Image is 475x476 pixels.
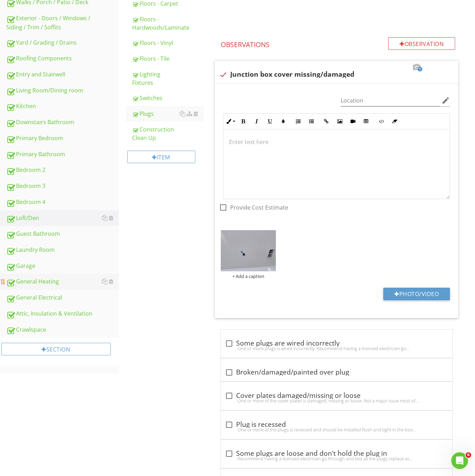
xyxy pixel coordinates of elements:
div: Attic, Insulation & Ventilation [6,309,119,318]
div: Primary Bedroom [6,134,119,143]
iframe: Intercom live chat [451,452,468,469]
span: 6 [466,452,471,458]
div: + Add a caption [221,273,276,279]
div: Construction Clean Up [132,125,204,142]
div: Bedroom 3 [6,182,119,191]
button: Clear Formatting [388,115,401,128]
div: Roofing Components [6,54,119,63]
button: Inline Style [224,115,237,128]
label: Provide Cost Estimate [230,204,288,211]
input: Location [341,95,440,106]
div: Yard / Grading / Drains [6,38,119,47]
div: Loft/Den [6,214,119,223]
div: Plugs [132,109,204,118]
div: Living Room/Dining room [6,86,119,95]
div: Downstairs Bathroom [6,118,119,127]
div: Bedroom 4 [6,198,119,207]
div: Switches [132,94,204,102]
button: Insert Image (Ctrl+P) [333,115,346,128]
div: Lighting Fixtures [132,70,204,87]
div: Floors - Tile [132,54,204,63]
img: data [221,230,276,272]
div: Garage [6,262,119,271]
div: Laundry Room [6,245,119,255]
div: One or more plugs is wired incorrectly. Recommend having a licensed electrician go through and te... [225,346,448,351]
div: General Heating [6,277,119,286]
div: Exterior - Doors / Windows / Siding / Trim / Soffits [6,14,119,31]
div: Crawlspace [6,325,119,334]
button: Insert Link (Ctrl+K) [320,115,333,128]
div: Recommend having a licensed electrician go through and test all the plugs replace as needed. [225,456,448,461]
div: Bedroom 2 [6,166,119,175]
div: Guest Bathroom [6,229,119,239]
h4: Observations [221,37,455,49]
div: Kitchen [6,102,119,111]
button: Unordered List [305,115,318,128]
span: 1 [417,67,422,71]
div: Observation [388,37,455,50]
div: One or more of the cover plates is damaged, missing or loose. Not a major issue most of the time,... [225,398,448,403]
div: Item [127,151,195,163]
div: One or more of the plugs is recessed and should be installed flush and tight in the box. Recommen... [225,427,448,432]
i: edit [442,96,450,105]
div: Primary Bathroom [6,150,119,159]
button: Colors [277,115,290,128]
div: Section [1,343,111,355]
div: Floors - Hardwoods/Laminate [132,15,204,32]
button: Insert Video [346,115,360,128]
button: Ordered List [292,115,305,128]
button: Photo/Video [383,288,450,300]
div: Floors - Vinyl [132,39,204,47]
div: Entry and Stairwell [6,70,119,79]
div: General Electrical [6,293,119,302]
